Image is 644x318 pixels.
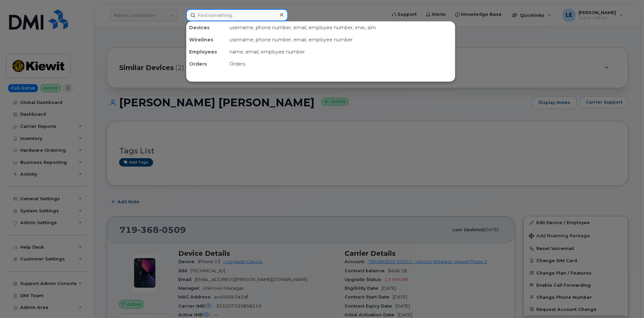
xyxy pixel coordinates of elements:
iframe: Messenger Launcher [615,289,639,313]
div: username, phone number, email, employee number [227,34,455,46]
div: Orders [186,58,227,70]
div: Employees [186,46,227,58]
div: Wirelines [186,34,227,46]
div: Devices [186,22,227,34]
div: Orders [227,58,455,70]
div: username, phone number, email, employee number, imei, sim [227,22,455,34]
div: name, email, employee number [227,46,455,58]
